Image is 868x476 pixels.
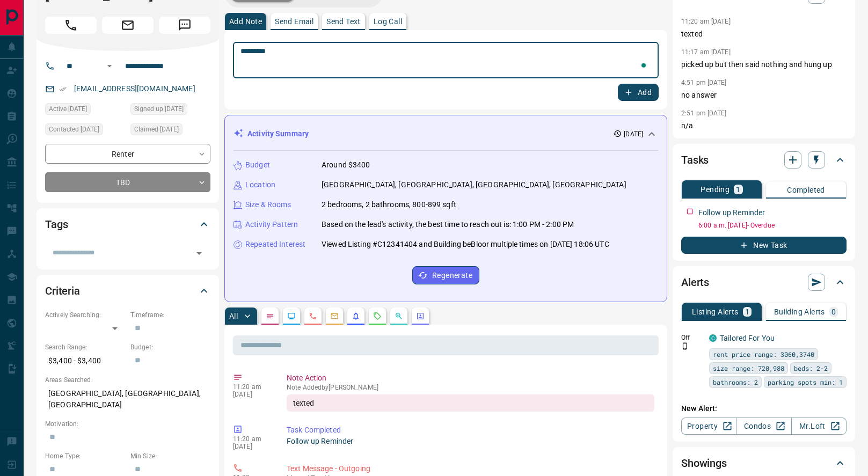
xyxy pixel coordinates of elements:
textarea: To enrich screen reader interactions, please activate Accessibility in Grammarly extension settings [240,47,651,74]
p: Size & Rooms [245,199,291,210]
p: [GEOGRAPHIC_DATA], [GEOGRAPHIC_DATA], [GEOGRAPHIC_DATA] [45,385,210,414]
div: Mon Aug 25 2025 [130,103,210,118]
p: Listing Alerts [692,308,739,316]
div: Tasks [681,147,847,173]
span: Email [102,17,154,34]
h2: Tasks [681,151,709,169]
p: Follow up Reminder [287,436,654,447]
svg: Emails [330,312,339,320]
p: Actively Searching: [45,310,125,320]
div: Tue Sep 09 2025 [45,123,125,138]
p: 11:17 am [DATE] [681,48,731,56]
svg: Agent Actions [416,312,425,320]
span: Claimed [DATE] [134,124,179,135]
p: Home Type: [45,451,125,461]
p: 6:00 a.m. [DATE] - Overdue [698,221,847,230]
p: New Alert: [681,403,847,414]
p: Budget [245,159,270,171]
p: 2 bedrooms, 2 bathrooms, 800-899 sqft [322,199,456,210]
a: Mr.Loft [791,418,847,435]
p: Task Completed [287,424,654,436]
p: Motivation: [45,419,210,429]
a: Tailored For You [720,334,775,342]
p: Repeated Interest [245,239,305,250]
p: texted [681,28,847,40]
p: Send Text [326,18,361,25]
p: Viewed Listing #C12341404 and Building beBloor multiple times on [DATE] 18:06 UTC [322,239,609,250]
a: Condos [736,418,791,435]
p: [DATE] [624,129,643,139]
p: 4:51 pm [DATE] [681,79,727,86]
span: parking spots min: 1 [768,377,843,387]
p: [GEOGRAPHIC_DATA], [GEOGRAPHIC_DATA], [GEOGRAPHIC_DATA], [GEOGRAPHIC_DATA] [322,179,626,191]
h2: Alerts [681,274,709,291]
p: Activity Pattern [245,219,298,230]
svg: Calls [309,312,317,320]
button: Open [192,246,207,261]
p: 11:20 am [233,435,271,443]
p: 0 [831,308,836,316]
p: no answer [681,90,847,101]
div: Tags [45,211,210,237]
svg: Email Verified [59,85,67,93]
p: Budget: [130,342,210,352]
p: Log Call [374,18,402,25]
div: condos.ca [709,334,717,342]
p: [DATE] [233,391,271,398]
div: Showings [681,450,847,476]
svg: Requests [373,312,382,320]
a: Property [681,418,736,435]
p: n/a [681,120,847,131]
div: Mon Aug 25 2025 [130,123,210,138]
p: Around $3400 [322,159,370,171]
p: $3,400 - $3,400 [45,352,125,370]
div: Alerts [681,269,847,295]
p: Add Note [229,18,262,25]
p: 2:51 pm [DATE] [681,109,727,117]
div: Mon Aug 25 2025 [45,103,125,118]
span: size range: 720,988 [713,363,784,374]
p: Timeframe: [130,310,210,320]
p: Areas Searched: [45,375,210,385]
span: Contacted [DATE] [49,124,99,135]
p: Note Added by [PERSON_NAME] [287,384,654,391]
p: Building Alerts [774,308,825,316]
p: 1 [736,186,740,193]
span: Active [DATE] [49,104,87,114]
span: Signed up [DATE] [134,104,184,114]
p: Based on the lead's activity, the best time to reach out is: 1:00 PM - 2:00 PM [322,219,574,230]
button: Open [103,60,116,72]
div: Activity Summary[DATE] [234,124,658,144]
svg: Notes [266,312,274,320]
span: Message [159,17,210,34]
h2: Tags [45,216,68,233]
svg: Lead Browsing Activity [287,312,296,320]
svg: Listing Alerts [352,312,360,320]
p: picked up but then said nothing and hung up [681,59,847,70]
div: TBD [45,172,210,192]
a: [EMAIL_ADDRESS][DOMAIN_NAME] [74,84,195,93]
div: texted [287,394,654,412]
button: Add [618,84,659,101]
p: Location [245,179,275,191]
h2: Criteria [45,282,80,299]
p: 11:20 am [233,383,271,391]
p: [DATE] [233,443,271,450]
p: Activity Summary [247,128,309,140]
p: 11:20 am [DATE] [681,18,731,25]
p: Follow up Reminder [698,207,765,218]
button: Regenerate [412,266,479,284]
div: Renter [45,144,210,164]
p: 1 [745,308,749,316]
p: Send Email [275,18,313,25]
div: Criteria [45,278,210,304]
svg: Opportunities [395,312,403,320]
p: Off [681,333,703,342]
svg: Push Notification Only [681,342,689,350]
p: Search Range: [45,342,125,352]
p: Text Message - Outgoing [287,463,654,474]
h2: Showings [681,455,727,472]
span: rent price range: 3060,3740 [713,349,814,360]
button: New Task [681,237,847,254]
span: Call [45,17,97,34]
